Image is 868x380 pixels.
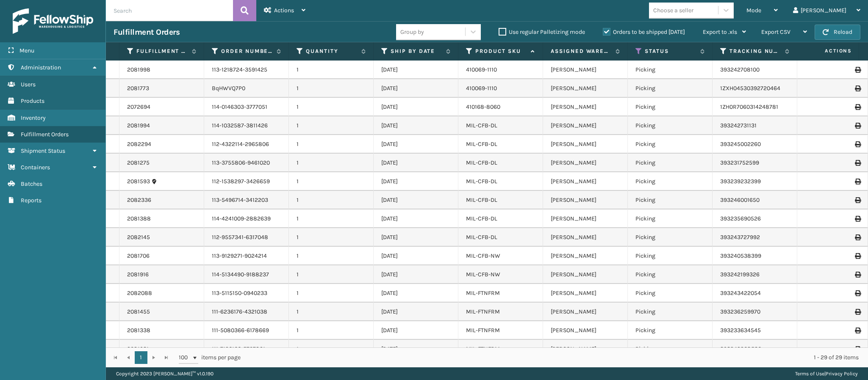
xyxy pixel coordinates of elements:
[720,178,761,185] a: 393239232399
[374,303,458,321] td: [DATE]
[204,172,289,191] td: 112-1538297-3426659
[628,284,713,303] td: Picking
[466,289,500,297] a: MIL-FTNFRM
[720,140,761,148] a: 393245002260
[855,104,860,110] i: Print Label
[116,367,214,380] p: Copyright 2023 [PERSON_NAME]™ v 1.0.190
[306,47,357,55] label: Quantity
[127,326,150,335] a: 2081338
[204,98,289,116] td: 114-0146303-3777051
[400,28,424,36] div: Group by
[19,47,34,54] span: Menu
[374,154,458,172] td: [DATE]
[628,61,713,79] td: Picking
[466,196,497,204] a: MIL-CFB-DL
[729,47,781,55] label: Tracking Number
[798,44,857,58] span: Actions
[466,103,500,110] a: 410168-8060
[720,345,761,352] a: 393242268536
[204,79,289,98] td: BqHWVQ7P0
[127,177,150,186] a: 2081593
[720,252,761,259] a: 393240538399
[628,228,713,247] td: Picking
[746,7,761,14] span: Mode
[204,191,289,209] td: 113-5496714-3412203
[543,191,628,209] td: [PERSON_NAME]
[289,340,374,358] td: 1
[720,215,761,222] a: 393235690526
[628,116,713,135] td: Picking
[289,61,374,79] td: 1
[289,247,374,265] td: 1
[815,25,860,40] button: Reload
[720,122,757,129] a: 393242731131
[204,209,289,228] td: 114-4241009-2882639
[466,308,500,315] a: MIL-FTNFRM
[628,154,713,172] td: Picking
[543,247,628,265] td: [PERSON_NAME]
[374,209,458,228] td: [DATE]
[289,135,374,154] td: 1
[289,116,374,135] td: 1
[855,234,860,240] i: Print Label
[252,353,859,362] div: 1 - 29 of 29 items
[21,64,61,71] span: Administration
[21,97,44,105] span: Products
[204,284,289,303] td: 113-5115150-0940233
[391,47,442,55] label: Ship By Date
[289,191,374,209] td: 1
[21,131,69,138] span: Fulfillment Orders
[628,191,713,209] td: Picking
[127,66,150,74] a: 2081998
[289,98,374,116] td: 1
[761,28,790,36] span: Export CSV
[720,289,761,297] a: 393243422054
[628,135,713,154] td: Picking
[628,79,713,98] td: Picking
[543,303,628,321] td: [PERSON_NAME]
[289,265,374,284] td: 1
[551,47,611,55] label: Assigned Warehouse
[628,98,713,116] td: Picking
[703,28,737,36] span: Export to .xls
[855,197,860,203] i: Print Label
[543,340,628,358] td: [PERSON_NAME]
[21,180,42,187] span: Batches
[204,116,289,135] td: 114-1032587-3811426
[855,309,860,315] i: Print Label
[543,172,628,191] td: [PERSON_NAME]
[127,289,152,297] a: 2082088
[466,252,500,259] a: MIL-CFB-NW
[466,215,497,222] a: MIL-CFB-DL
[374,79,458,98] td: [DATE]
[855,346,860,352] i: Print Label
[289,154,374,172] td: 1
[628,321,713,340] td: Picking
[289,303,374,321] td: 1
[628,303,713,321] td: Picking
[179,353,191,362] span: 100
[855,328,860,333] i: Print Label
[653,6,693,15] div: Choose a seller
[127,84,149,93] a: 2081773
[466,271,500,278] a: MIL-CFB-NW
[720,308,760,315] a: 393236259970
[127,252,150,260] a: 2081706
[543,265,628,284] td: [PERSON_NAME]
[204,154,289,172] td: 113-3755806-9461020
[466,159,497,166] a: MIL-CFB-DL
[136,47,188,55] label: Fulfillment Order Id
[466,327,500,334] a: MIL-FTNFRM
[204,340,289,358] td: 111-7126166-5797821
[855,160,860,166] i: Print Label
[274,7,294,14] span: Actions
[855,216,860,222] i: Print Label
[628,265,713,284] td: Picking
[466,140,497,148] a: MIL-CFB-DL
[127,121,150,130] a: 2081994
[628,340,713,358] td: Picking
[543,321,628,340] td: [PERSON_NAME]
[499,28,585,36] label: Use regular Palletizing mode
[855,141,860,147] i: Print Label
[720,196,760,204] a: 393246001650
